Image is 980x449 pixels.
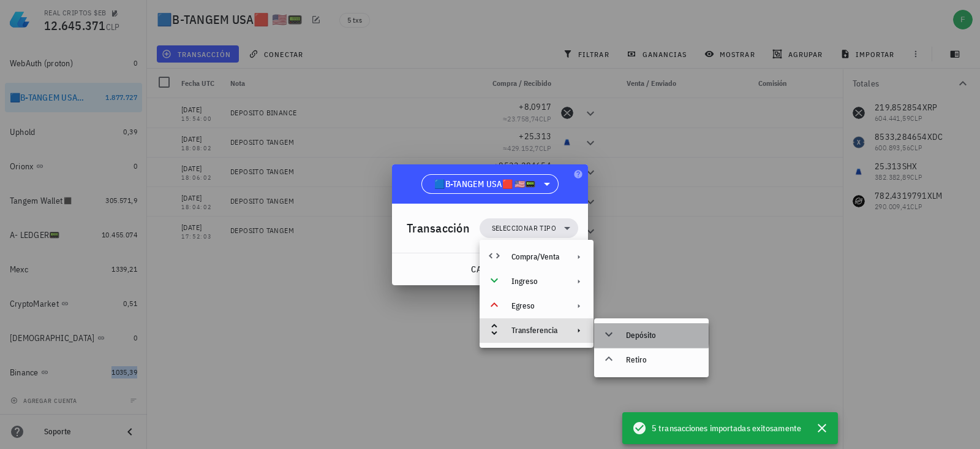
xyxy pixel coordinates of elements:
div: Ingreso [511,277,559,286]
div: Depósito [626,331,699,340]
div: Egreso [480,294,594,318]
span: Seleccionar tipo [492,222,556,234]
div: Transferencia [511,326,559,336]
div: Transacción [407,218,470,238]
span: 5 transacciones importadas exitosamente [652,421,801,435]
div: Egreso [511,301,559,311]
div: Ingreso [480,269,594,294]
div: Retiro [626,355,699,365]
div: Transferencia [480,318,594,343]
button: cancelar [466,258,521,280]
span: cancelar [470,264,516,275]
div: Compra/Venta [511,252,559,262]
span: 🟦B-TANGEM USA🟥 🇺🇸📟 [434,178,535,190]
div: Compra/Venta [480,245,594,269]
